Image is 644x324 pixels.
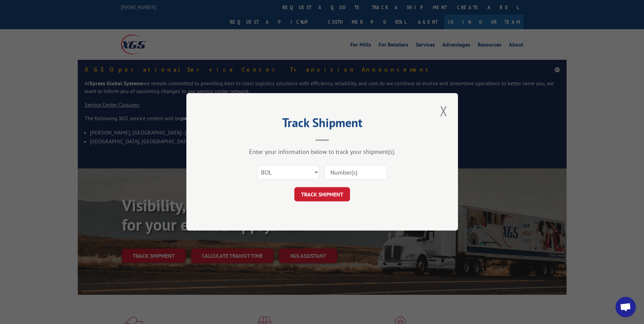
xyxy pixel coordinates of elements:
[438,102,449,120] button: Close modal
[615,297,636,317] a: Open chat
[294,187,350,202] button: TRACK SHIPMENT
[220,118,424,131] h2: Track Shipment
[220,148,424,156] div: Enter your information below to track your shipment(s).
[325,165,387,180] input: Number(s)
